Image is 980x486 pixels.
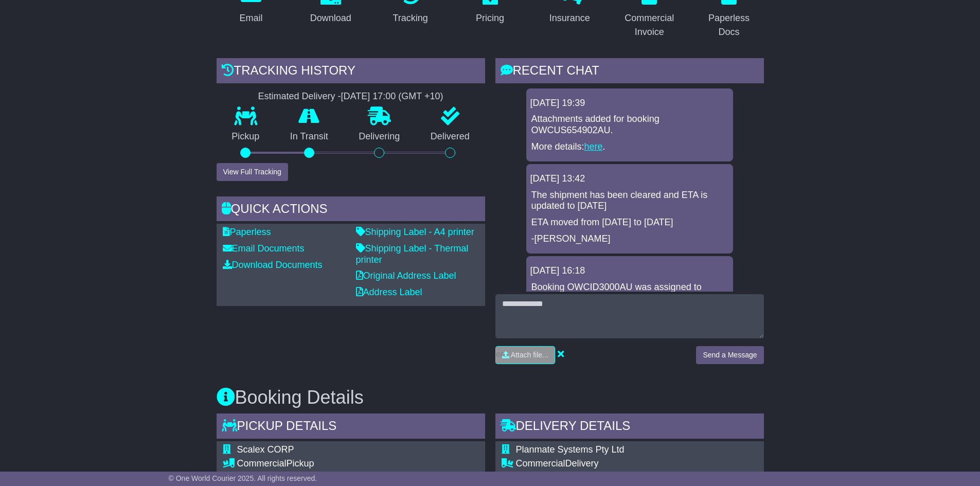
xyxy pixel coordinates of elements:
[415,131,485,142] p: Delivered
[531,114,728,136] p: Attachments added for booking OWCUS654902AU.
[531,141,728,153] p: More details: .
[516,458,749,470] div: Delivery
[356,287,422,297] a: Address Label
[516,458,565,469] span: Commercial
[344,131,416,142] p: Delivering
[223,243,305,254] a: Email Documents
[495,413,764,441] div: Delivery Details
[237,458,287,469] span: Commercial
[223,260,323,270] a: Download Documents
[275,131,344,142] p: In Transit
[356,227,474,237] a: Shipping Label - A4 printer
[393,11,427,25] div: Tracking
[217,413,485,441] div: Pickup Details
[217,387,764,408] h3: Booking Details
[476,11,504,25] div: Pricing
[530,98,729,109] div: [DATE] 19:39
[549,11,590,25] div: Insurance
[237,444,294,455] span: Scalex CORP
[531,190,728,212] p: The shipment has been cleared and ETA is updated to [DATE]
[495,58,764,86] div: RECENT CHAT
[584,141,603,152] a: here
[217,91,485,102] div: Estimated Delivery -
[621,11,678,39] div: Commercial Invoice
[356,271,456,281] a: Original Address Label
[223,227,271,237] a: Paperless
[530,173,729,185] div: [DATE] 13:42
[531,217,728,228] p: ETA moved from [DATE] to [DATE]
[217,163,288,181] button: View Full Tracking
[516,444,625,455] span: Planmate Systems Pty Ltd
[530,265,729,277] div: [DATE] 16:18
[531,282,728,304] p: Booking OWCID3000AU was assigned to Team2.
[239,11,262,25] div: Email
[217,131,275,142] p: Pickup
[701,11,757,39] div: Paperless Docs
[341,91,443,102] div: [DATE] 17:00 (GMT +10)
[696,346,763,364] button: Send a Message
[310,11,351,25] div: Download
[531,233,728,245] p: -[PERSON_NAME]
[217,58,485,86] div: Tracking history
[237,458,470,470] div: Pickup
[217,196,485,224] div: Quick Actions
[356,243,469,265] a: Shipping Label - Thermal printer
[169,474,317,482] span: © One World Courier 2025. All rights reserved.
